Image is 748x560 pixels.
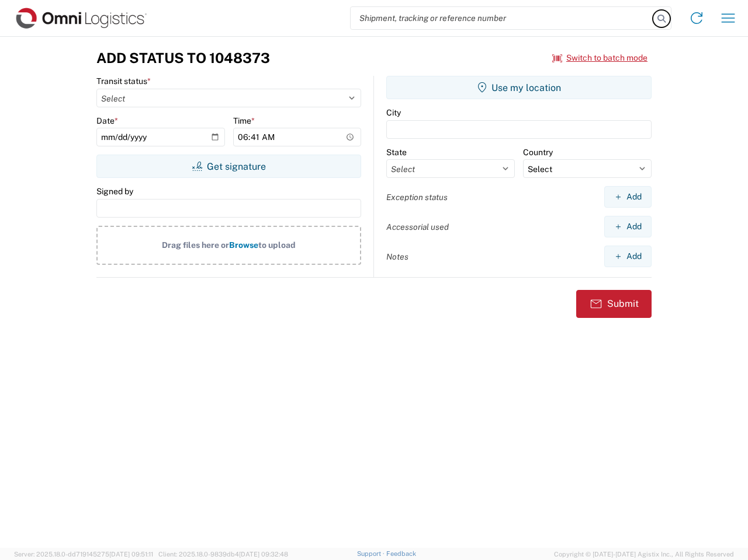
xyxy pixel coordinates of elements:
[386,251,408,262] label: Notes
[357,550,386,557] a: Support
[386,192,448,202] label: Exception status
[351,7,653,29] input: Shipment, tracking or reference number
[229,240,258,250] span: Browse
[576,290,652,318] button: Submit
[386,147,407,157] label: State
[109,551,153,558] span: [DATE] 09:51:11
[158,551,288,558] span: Client: 2025.18.0-9839db4
[162,240,229,250] span: Drag files here or
[14,551,153,558] span: Server: 2025.18.0-dd719145275
[96,186,133,197] label: Signed by
[96,76,151,86] label: Transit status
[523,147,553,157] label: Country
[604,216,652,237] button: Add
[552,48,647,68] button: Switch to batch mode
[239,551,288,558] span: [DATE] 09:32:48
[96,50,270,66] h3: Add Status to 1048373
[386,76,652,99] button: Use my location
[604,186,652,208] button: Add
[233,116,255,126] label: Time
[258,240,296,250] span: to upload
[96,116,118,126] label: Date
[386,222,449,232] label: Accessorial used
[386,550,416,557] a: Feedback
[604,246,652,267] button: Add
[96,155,361,178] button: Get signature
[554,549,734,559] span: Copyright © [DATE]-[DATE] Agistix Inc., All Rights Reserved
[386,107,401,118] label: City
